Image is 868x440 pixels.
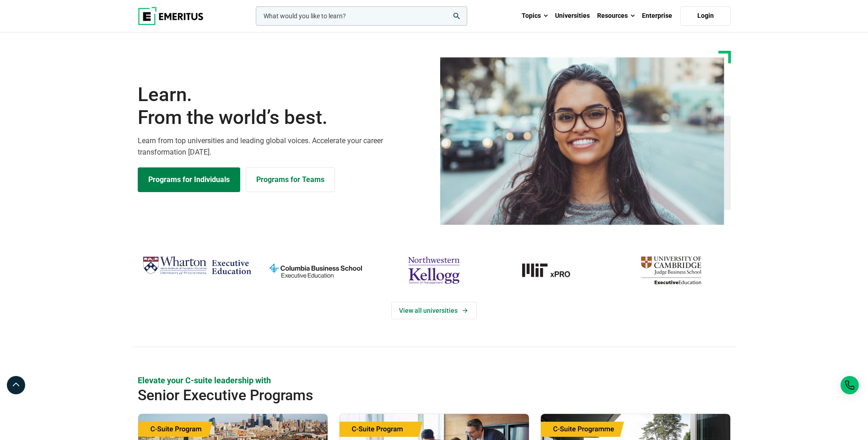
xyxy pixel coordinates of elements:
[138,106,429,129] span: From the world’s best.
[498,252,607,288] img: MIT xPRO
[142,252,252,279] img: Wharton Executive Education
[256,6,467,26] input: woocommerce-product-search-field-0
[616,252,726,288] img: cambridge-judge-business-school
[138,386,671,404] h2: Senior Executive Programs
[498,252,607,288] a: MIT-xPRO
[440,57,724,225] img: Learn from the world's best
[680,6,731,26] a: Login
[246,167,335,192] a: Explore for Business
[379,252,489,288] img: northwestern-kellogg
[138,375,731,386] p: Elevate your C-suite leadership with
[138,135,429,158] p: Learn from top universities and leading global voices. Accelerate your career transformation [DATE].
[138,167,240,192] a: Explore Programs
[391,302,477,319] a: View Universities
[138,83,429,129] h1: Learn.
[261,252,370,288] img: columbia-business-school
